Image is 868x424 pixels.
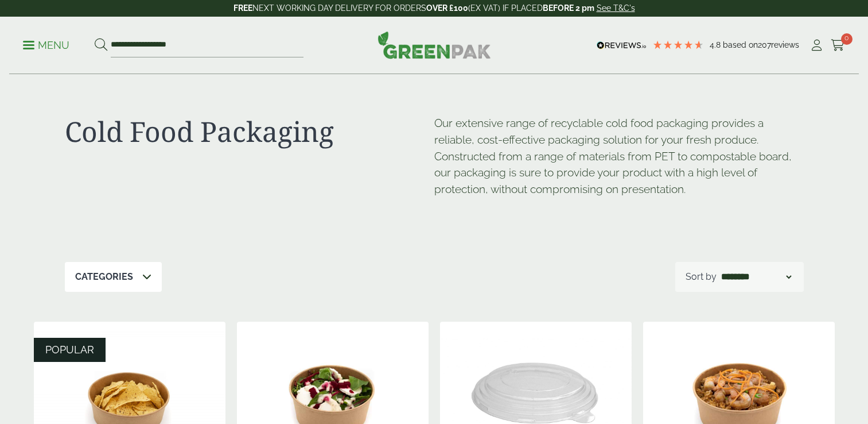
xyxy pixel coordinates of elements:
h1: Cold Food Packaging [65,115,434,148]
strong: OVER £100 [426,3,468,13]
p: Our extensive range of recyclable cold food packaging provides a reliable, cost-effective packagi... [434,115,804,198]
span: POPULAR [45,344,94,356]
p: Sort by [686,270,717,284]
a: See T&C's [597,3,635,13]
span: reviews [771,40,799,49]
p: Menu [23,38,69,52]
a: Menu [23,38,69,50]
div: 4.79 Stars [652,40,704,50]
span: Based on [723,40,758,49]
strong: FREE [233,3,252,13]
i: My Account [809,40,824,51]
span: 207 [758,40,771,49]
img: GreenPak Supplies [377,31,491,59]
i: Cart [831,40,845,51]
span: 0 [841,33,853,45]
select: Shop order [719,270,793,284]
strong: BEFORE 2 pm [543,3,594,13]
p: Categories [75,270,133,284]
a: 0 [831,37,845,54]
span: 4.8 [710,40,723,49]
img: REVIEWS.io [597,41,647,49]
